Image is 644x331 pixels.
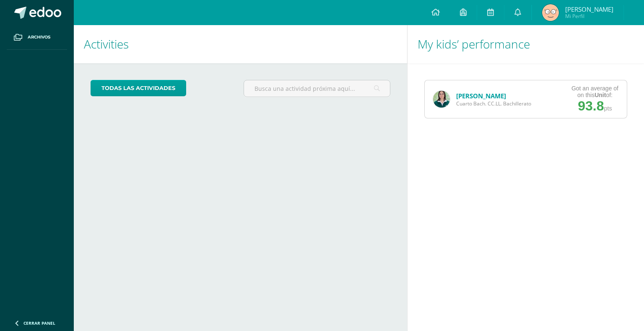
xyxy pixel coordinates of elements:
[456,92,506,100] a: [PERSON_NAME]
[565,5,613,13] span: [PERSON_NAME]
[595,92,606,98] strong: Unit
[418,25,634,63] h1: My kids’ performance
[578,98,604,113] span: 93.8
[84,25,397,63] h1: Activities
[571,85,618,98] div: Got an average of on this of:
[244,80,390,97] input: Busca una actividad próxima aquí...
[23,320,55,326] span: Cerrar panel
[28,34,50,41] span: Archivos
[433,91,450,108] img: b4e6476dc6757d13bbbc33dff587a940.png
[604,105,612,112] span: pts
[542,4,559,21] img: d9c7b72a65e1800de1590e9465332ea1.png
[456,100,531,107] span: Cuarto Bach. CC.LL. Bachillerato
[565,13,613,20] span: Mi Perfil
[91,80,186,96] a: todas las Actividades
[7,25,67,50] a: Archivos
